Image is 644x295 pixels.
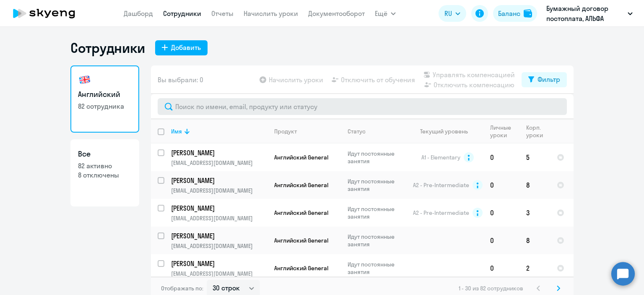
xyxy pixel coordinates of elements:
[78,102,132,111] p: 82 сотрудника
[171,42,201,52] div: Добавить
[155,40,208,55] button: Добавить
[78,73,91,86] img: english
[519,227,550,254] td: 8
[348,128,366,135] div: Статус
[171,231,266,240] p: [PERSON_NAME]
[348,261,405,276] p: Идут постоянные занятия
[171,128,182,135] div: Имя
[519,199,550,227] td: 3
[171,231,267,240] a: [PERSON_NAME]
[348,205,405,220] p: Идут постоянные занятия
[171,214,267,222] p: [EMAIL_ADDRESS][DOMAIN_NAME]
[158,75,203,85] span: Вы выбрали: 0
[519,144,550,171] td: 5
[483,227,519,254] td: 0
[171,187,267,194] p: [EMAIL_ADDRESS][DOMAIN_NAME]
[274,237,328,244] span: Английский General
[483,171,519,199] td: 0
[420,128,468,135] div: Текущий уровень
[348,233,405,248] p: Идут постоянные занятия
[171,204,266,213] p: [PERSON_NAME]
[519,254,550,282] td: 2
[171,259,267,268] a: [PERSON_NAME]
[546,3,624,23] p: Бумажный договор постоплата, АЛЬФА ПАРТНЕР, ООО
[274,181,328,189] span: Английский General
[348,150,405,165] p: Идут постоянные занятия
[78,89,132,100] h3: Английский
[163,9,201,18] a: Сотрудники
[171,148,266,157] p: [PERSON_NAME]
[171,176,267,185] a: [PERSON_NAME]
[483,144,519,171] td: 0
[412,128,483,135] div: Текущий уровень
[459,285,523,292] span: 1 - 30 из 82 сотрудников
[519,171,550,199] td: 8
[308,9,365,18] a: Документооборот
[124,9,153,18] a: Дашборд
[490,124,519,139] div: Личные уроки
[444,8,452,18] span: RU
[171,159,267,167] p: [EMAIL_ADDRESS][DOMAIN_NAME]
[526,124,550,139] div: Корп. уроки
[78,161,132,170] p: 82 активно
[70,39,145,56] h1: Сотрудники
[483,254,519,282] td: 0
[244,9,298,18] a: Начислить уроки
[171,270,267,277] p: [EMAIL_ADDRESS][DOMAIN_NAME]
[158,98,567,115] input: Поиск по имени, email, продукту или статусу
[413,209,469,217] span: A2 - Pre-Intermediate
[538,74,560,84] div: Фильтр
[70,139,139,206] a: Все82 активно8 отключены
[524,9,532,18] img: balance
[413,181,469,189] span: A2 - Pre-Intermediate
[274,209,328,217] span: Английский General
[421,154,460,161] span: A1 - Elementary
[171,148,267,157] a: [PERSON_NAME]
[375,5,396,22] button: Ещё
[171,259,266,268] p: [PERSON_NAME]
[348,178,405,193] p: Идут постоянные занятия
[274,154,328,161] span: Английский General
[493,5,537,22] button: Балансbalance
[161,285,203,292] span: Отображать по:
[498,8,520,18] div: Баланс
[542,3,637,23] button: Бумажный договор постоплата, АЛЬФА ПАРТНЕР, ООО
[78,149,132,159] h3: Все
[522,72,567,87] button: Фильтр
[274,264,328,272] span: Английский General
[375,8,387,18] span: Ещё
[70,65,139,133] a: Английский82 сотрудника
[171,128,267,135] div: Имя
[439,5,466,22] button: RU
[171,176,266,185] p: [PERSON_NAME]
[274,128,297,135] div: Продукт
[211,9,234,18] a: Отчеты
[171,242,267,250] p: [EMAIL_ADDRESS][DOMAIN_NAME]
[483,199,519,227] td: 0
[171,204,267,213] a: [PERSON_NAME]
[78,170,132,180] p: 8 отключены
